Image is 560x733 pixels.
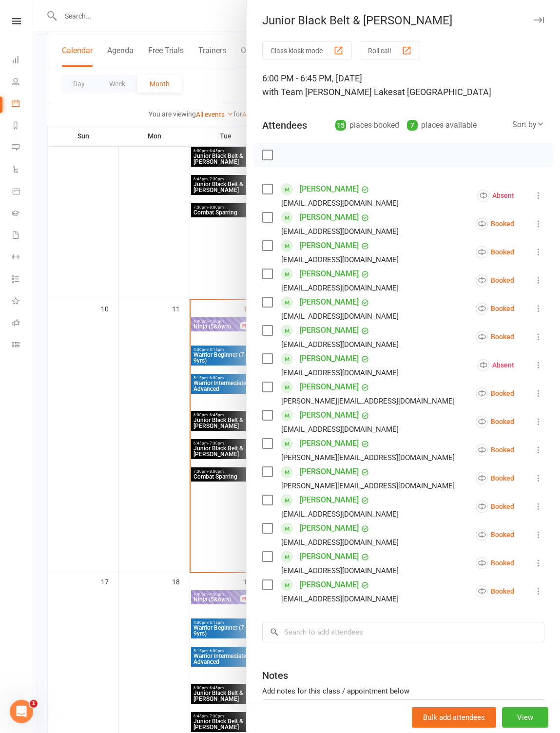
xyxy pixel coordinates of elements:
[300,407,359,423] a: [PERSON_NAME]
[300,181,359,197] a: [PERSON_NAME]
[262,685,544,697] div: Add notes for this class / appointment below
[397,87,491,97] span: at [GEOGRAPHIC_DATA]
[407,118,477,132] div: places available
[512,118,544,131] div: Sort by
[476,274,514,287] div: Booked
[281,564,399,577] div: [EMAIL_ADDRESS][DOMAIN_NAME]
[300,238,359,253] a: [PERSON_NAME]
[262,87,397,97] span: with Team [PERSON_NAME] Lakes
[300,323,359,338] a: [PERSON_NAME]
[281,197,399,210] div: [EMAIL_ADDRESS][DOMAIN_NAME]
[477,359,514,371] div: Absent
[476,416,514,428] div: Booked
[360,41,420,59] button: Roll call
[12,291,34,313] a: What's New
[300,492,359,508] a: [PERSON_NAME]
[477,190,514,202] div: Absent
[281,593,399,605] div: [EMAIL_ADDRESS][DOMAIN_NAME]
[476,331,514,343] div: Booked
[12,313,34,335] a: Roll call kiosk mode
[262,72,544,99] div: 6:00 PM - 6:45 PM, [DATE]
[281,282,399,294] div: [EMAIL_ADDRESS][DOMAIN_NAME]
[281,395,455,407] div: [PERSON_NAME][EMAIL_ADDRESS][DOMAIN_NAME]
[476,472,514,484] div: Booked
[10,700,33,723] iframe: Intercom live chat
[281,338,399,351] div: [EMAIL_ADDRESS][DOMAIN_NAME]
[300,266,359,282] a: [PERSON_NAME]
[335,120,346,131] div: 15
[12,181,34,203] a: Product Sales
[476,557,514,569] div: Booked
[300,577,359,593] a: [PERSON_NAME]
[12,116,34,137] a: Reports
[300,379,359,395] a: [PERSON_NAME]
[12,72,34,94] a: People
[281,508,399,521] div: [EMAIL_ADDRESS][DOMAIN_NAME]
[476,585,514,598] div: Booked
[281,451,455,464] div: [PERSON_NAME][EMAIL_ADDRESS][DOMAIN_NAME]
[476,387,514,400] div: Booked
[30,700,38,708] span: 1
[247,14,560,27] div: Junior Black Belt & [PERSON_NAME]
[281,253,399,266] div: [EMAIL_ADDRESS][DOMAIN_NAME]
[281,536,399,549] div: [EMAIL_ADDRESS][DOMAIN_NAME]
[476,529,514,541] div: Booked
[412,708,496,728] button: Bulk add attendees
[407,120,418,131] div: 7
[281,423,399,436] div: [EMAIL_ADDRESS][DOMAIN_NAME]
[300,351,359,366] a: [PERSON_NAME]
[281,366,399,379] div: [EMAIL_ADDRESS][DOMAIN_NAME]
[12,94,34,116] a: Calendar
[300,210,359,225] a: [PERSON_NAME]
[476,303,514,315] div: Booked
[300,521,359,536] a: [PERSON_NAME]
[262,622,544,642] input: Search to add attendees
[300,464,359,480] a: [PERSON_NAME]
[281,480,455,492] div: [PERSON_NAME][EMAIL_ADDRESS][DOMAIN_NAME]
[476,444,514,456] div: Booked
[262,41,352,59] button: Class kiosk mode
[12,50,34,72] a: Dashboard
[300,436,359,451] a: [PERSON_NAME]
[281,225,399,238] div: [EMAIL_ADDRESS][DOMAIN_NAME]
[300,294,359,310] a: [PERSON_NAME]
[502,708,548,728] button: View
[476,246,514,258] div: Booked
[335,118,399,132] div: places booked
[476,218,514,230] div: Booked
[476,501,514,513] div: Booked
[12,335,34,357] a: Class kiosk mode
[262,669,288,682] div: Notes
[262,118,307,132] div: Attendees
[281,310,399,323] div: [EMAIL_ADDRESS][DOMAIN_NAME]
[300,549,359,564] a: [PERSON_NAME]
